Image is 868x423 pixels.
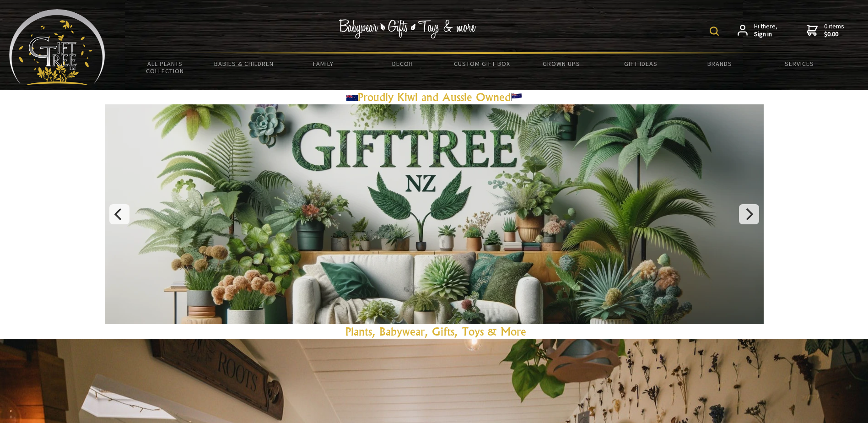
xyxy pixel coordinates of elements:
[363,54,442,73] a: Decor
[710,27,719,36] img: product search
[346,90,522,104] a: Proudly Kiwi and Aussie Owned
[522,54,601,73] a: Grown Ups
[345,325,521,338] a: Plants, Babywear, Gifts, Toys & Mor
[824,22,844,38] span: 0 items
[442,54,522,73] a: Custom Gift Box
[807,22,844,38] a: 0 items$0.00
[339,19,476,38] img: Babywear - Gifts - Toys & more
[205,54,284,73] a: Babies & Children
[125,54,205,81] a: All Plants Collection
[601,54,680,73] a: Gift Ideas
[760,54,839,73] a: Services
[680,54,760,73] a: Brands
[738,22,777,38] a: Hi there,Sign in
[109,204,129,224] button: Previous
[739,204,759,224] button: Next
[9,9,105,85] img: Babyware - Gifts - Toys and more...
[824,30,844,38] strong: $0.00
[754,30,777,38] strong: Sign in
[284,54,363,73] a: Family
[754,22,777,38] span: Hi there,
